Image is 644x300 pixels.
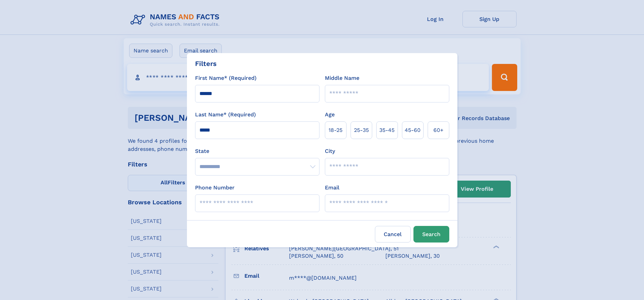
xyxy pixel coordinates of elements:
[325,111,335,119] label: Age
[405,126,421,134] span: 45‑60
[354,126,369,134] span: 25‑35
[433,126,444,134] span: 60+
[375,226,411,243] label: Cancel
[195,111,256,119] label: Last Name* (Required)
[413,226,449,243] button: Search
[195,147,319,155] label: State
[329,126,342,134] span: 18‑25
[379,126,395,134] span: 35‑45
[195,59,217,69] div: Filters
[325,147,335,155] label: City
[325,184,339,192] label: Email
[195,74,257,82] label: First Name* (Required)
[195,184,235,192] label: Phone Number
[325,74,359,82] label: Middle Name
